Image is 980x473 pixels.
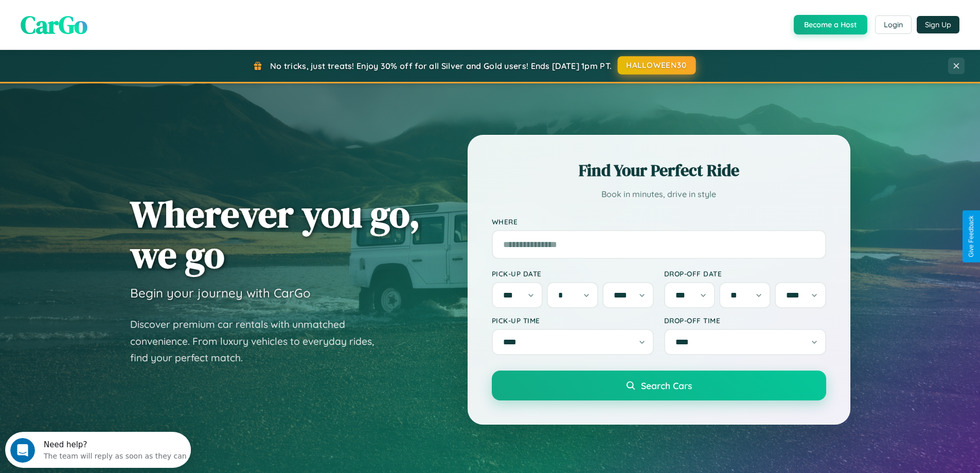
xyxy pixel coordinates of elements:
[618,56,696,75] button: HALLOWEEN30
[130,285,311,301] h3: Begin your journey with CarGo
[492,316,654,325] label: Pick-up Time
[492,187,826,202] p: Book in minutes, drive in style
[39,9,182,17] div: Need help?
[270,61,612,71] span: No tricks, just treats! Enjoy 30% off for all Silver and Gold users! Ends [DATE] 1pm PT.
[4,4,191,32] div: Open Intercom Messenger
[492,371,826,400] button: Search Cars
[875,15,912,34] button: Login
[968,216,975,257] div: Give Feedback
[10,438,35,463] iframe: Intercom live chat
[130,194,420,275] h1: Wherever you go, we go
[917,16,959,33] button: Sign Up
[21,8,87,42] span: CarGo
[39,17,182,28] div: The team will reply as soon as they can
[664,269,826,278] label: Drop-off Date
[130,316,387,366] p: Discover premium car rentals with unmatched convenience. From luxury vehicles to everyday rides, ...
[492,217,826,226] label: Where
[664,316,826,325] label: Drop-off Time
[5,432,191,468] iframe: Intercom live chat discovery launcher
[794,15,867,34] button: Become a Host
[492,159,826,182] h2: Find Your Perfect Ride
[492,269,654,278] label: Pick-up Date
[641,380,692,391] span: Search Cars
